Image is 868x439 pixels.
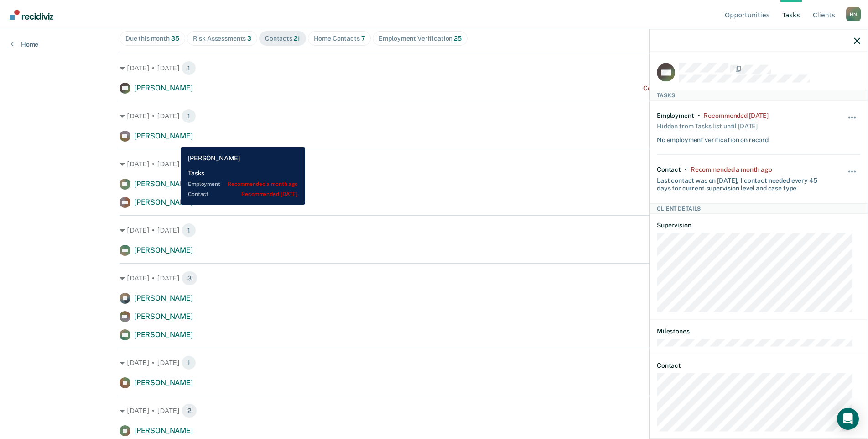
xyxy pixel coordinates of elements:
div: [DATE] • [DATE] [120,61,748,75]
span: 3 [247,35,251,42]
div: [DATE] • [DATE] [120,223,748,238]
div: • [685,165,687,173]
div: [DATE] • [DATE] [120,271,748,286]
span: 2 [182,157,197,171]
span: 21 [294,35,300,42]
div: Recommended a month ago [691,165,772,173]
span: 7 [361,35,365,42]
div: H N [846,7,861,21]
div: [DATE] • [DATE] [120,355,748,370]
span: 1 [182,109,196,123]
div: Hidden from Tasks list until [DATE] [657,119,758,132]
div: [DATE] • [DATE] [120,157,748,171]
div: Contact [657,165,681,173]
dt: Contact [657,361,860,369]
div: Last contact was on [DATE]; 1 contact needed every 45 days for current supervision level and case... [657,173,826,192]
span: [PERSON_NAME] [134,246,193,254]
div: No employment verification on record [657,132,769,143]
span: [PERSON_NAME] [134,294,193,302]
div: Contact recommended a month ago [643,85,748,92]
div: [DATE] • [DATE] [120,109,748,123]
div: Due this month [125,35,179,42]
img: Recidiviz [10,10,53,20]
div: Recommended 4 months ago [703,111,768,119]
span: [PERSON_NAME] [134,330,193,339]
span: [PERSON_NAME] [134,132,193,140]
span: 1 [182,355,196,370]
div: Contacts [265,35,300,42]
span: 1 [182,61,196,75]
span: [PERSON_NAME] [134,426,193,435]
div: Employment Verification [379,35,461,42]
span: 35 [171,35,179,42]
span: 1 [182,223,196,238]
div: Client Details [650,203,868,214]
div: Tasks [650,90,868,100]
span: [PERSON_NAME] [134,84,193,92]
div: Employment [657,111,694,119]
span: 25 [454,35,462,42]
div: • [698,111,700,119]
div: Risk Assessments [193,35,252,42]
span: 3 [182,271,198,286]
span: 2 [182,403,197,418]
div: [DATE] • [DATE] [120,403,748,418]
span: [PERSON_NAME] [134,180,193,188]
dt: Supervision [657,222,860,229]
span: [PERSON_NAME] [134,378,193,387]
span: [PERSON_NAME] [134,198,193,206]
div: Open Intercom Messenger [837,408,859,430]
dt: Milestones [657,328,860,335]
div: Home Contacts [314,35,365,42]
button: Profile dropdown button [846,7,861,21]
span: [PERSON_NAME] [134,312,193,321]
a: Home [11,40,38,48]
